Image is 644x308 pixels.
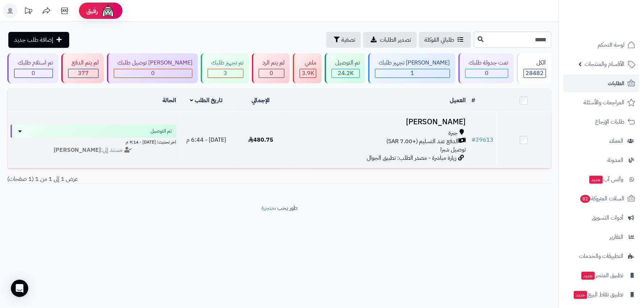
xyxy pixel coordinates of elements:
span: جبرة [449,129,458,137]
a: #39613 [472,136,494,144]
strong: [PERSON_NAME] [54,146,101,154]
span: تطبيق نقاط البيع [573,290,624,300]
a: الكل28482 [515,53,553,83]
div: تم استلام طلبك [14,59,53,67]
a: أدوات التسويق [564,209,640,226]
span: وآتس آب [589,174,624,184]
span: تصفية [341,36,355,44]
a: تحديثات المنصة [19,4,37,20]
span: الدفع عند التسليم (+7.00 SAR) [386,137,459,146]
a: السلات المتروكة82 [564,190,640,207]
div: 1 [375,69,450,78]
div: [PERSON_NAME] تجهيز طلبك [375,59,450,67]
a: لم يتم الرد 0 [250,53,291,83]
a: تصدير الطلبات [363,32,417,48]
div: 377 [68,69,98,78]
span: # [472,136,476,144]
a: تمت جدولة طلبك 0 [457,53,515,83]
a: [PERSON_NAME] توصيل طلبك 0 [105,53,199,83]
span: 0 [32,69,36,78]
span: 24.2K [338,69,354,78]
span: طلبات الإرجاع [595,117,625,127]
div: لم يتم الرد [259,59,284,67]
span: 377 [78,69,89,78]
div: تمت جدولة طلبك [465,59,508,67]
span: المدونة [608,155,624,165]
a: طلباتي المُوكلة [419,32,471,48]
a: المدونة [564,151,640,169]
a: ملغي 3.9K [291,53,323,83]
div: [PERSON_NAME] توصيل طلبك [114,59,192,67]
a: # [472,96,475,105]
span: تم التوصيل [151,128,172,135]
span: 0 [151,69,155,78]
div: 3880 [300,69,316,78]
span: السلات المتروكة [580,193,625,204]
span: زيارة مباشرة - مصدر الطلب: تطبيق الجوال [367,154,457,162]
span: [DATE] - 6:44 م [187,136,227,144]
a: تم استلام طلبك 0 [6,53,60,83]
span: 3.9K [302,69,314,78]
a: تطبيق نقاط البيعجديد [564,286,640,303]
span: توصيل شبرا [441,145,466,154]
a: وآتس آبجديد [564,171,640,188]
a: طلبات الإرجاع [564,113,640,130]
span: التقارير [610,232,624,242]
span: تصدير الطلبات [380,36,411,44]
span: إضافة طلب جديد [14,36,53,44]
span: الأقسام والمنتجات [585,59,625,69]
a: التطبيقات والخدمات [564,247,640,265]
button: تصفية [326,32,361,48]
span: أدوات التسويق [592,213,624,223]
a: إضافة طلب جديد [8,32,69,48]
div: 3 [208,69,243,78]
div: لم يتم الدفع [68,59,99,67]
h3: [PERSON_NAME] [291,118,466,126]
span: طلباتي المُوكلة [425,36,454,44]
a: لوحة التحكم [564,36,640,54]
span: لوحة التحكم [598,40,625,50]
span: رفيق [86,7,98,15]
a: المراجعات والأسئلة [564,94,640,111]
div: الكل [524,59,546,67]
span: 0 [270,69,274,78]
span: 0 [485,69,489,78]
div: تم تجهيز طلبك [208,59,244,67]
a: الإجمالي [252,96,270,105]
img: logo-2.png [595,19,637,34]
span: جديد [590,176,603,184]
a: التقارير [564,228,640,246]
span: جديد [574,291,587,299]
span: العملاء [610,136,624,146]
a: [PERSON_NAME] تجهيز طلبك 1 [367,53,457,83]
span: 480.75 [248,136,273,144]
img: ai-face.png [101,4,115,18]
div: ملغي [300,59,316,67]
div: 0 [114,69,192,78]
span: جديد [582,272,595,280]
a: لم يتم الدفع 377 [60,53,105,83]
a: تم تجهيز طلبك 3 [199,53,250,83]
a: متجرة [261,204,274,212]
div: اخر تحديث: [DATE] - 9:14 م [11,138,176,145]
span: 82 [581,195,591,203]
span: 1 [411,69,415,78]
div: 0 [14,69,53,78]
span: التطبيقات والخدمات [579,251,624,261]
div: تم التوصيل [332,59,360,67]
a: تاريخ الطلب [190,96,223,105]
div: 0 [466,69,508,78]
a: تطبيق المتجرجديد [564,267,640,284]
span: 28482 [526,69,544,78]
span: الطلبات [608,78,625,88]
span: 3 [224,69,228,78]
span: المراجعات والأسئلة [584,97,625,108]
div: عرض 1 إلى 1 من 1 (1 صفحات) [2,175,279,183]
div: مسند إلى: [5,146,182,154]
a: تم التوصيل 24.2K [323,53,367,83]
div: 0 [259,69,284,78]
a: العميل [450,96,466,105]
div: Open Intercom Messenger [11,280,28,297]
a: الطلبات [564,75,640,92]
span: تطبيق المتجر [581,270,624,280]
